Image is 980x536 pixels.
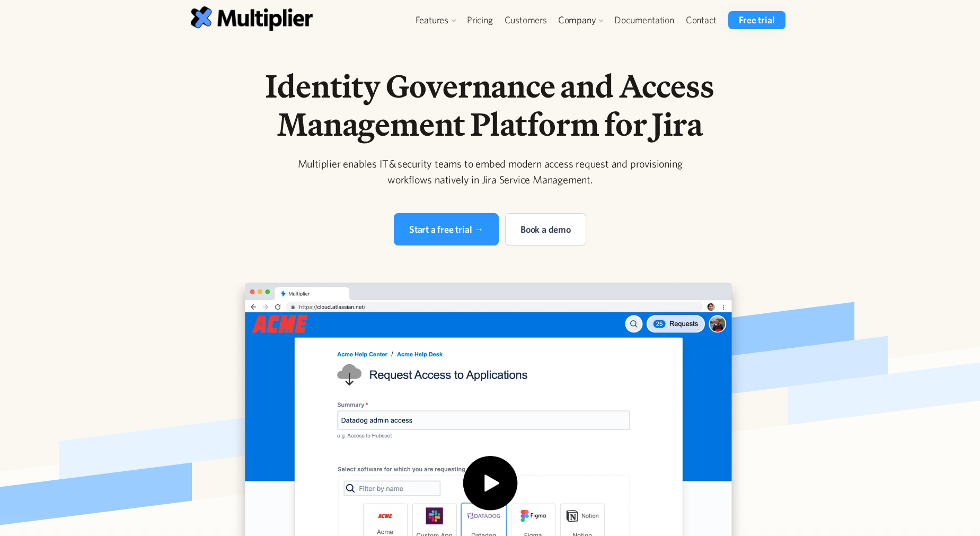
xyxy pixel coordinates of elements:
div: Features [410,11,461,29]
a: Start a free trial → [394,213,499,245]
div: Features [416,14,448,27]
a: Contact [680,11,722,29]
div: Start a free trial → [409,222,483,236]
a: Documentation [608,11,679,29]
img: Play icon [456,456,524,524]
div: Multiplier enables IT & security teams to embed modern access request and provisioning workflows ... [287,156,694,188]
div: Company [558,14,596,27]
a: Customers [499,11,553,29]
a: Pricing [461,11,499,29]
div: Company [553,11,609,29]
div: Book a demo [520,222,571,236]
a: Book a demo [505,213,586,245]
a: Free trial [728,11,785,29]
h1: Identity Governance and Access Management Platform for Jira [219,67,762,143]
